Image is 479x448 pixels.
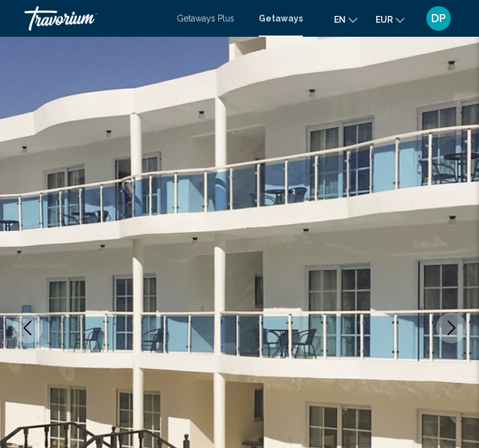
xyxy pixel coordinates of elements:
button: Change currency [376,10,404,28]
a: Getaways [259,13,303,23]
span: DP [431,12,446,25]
span: en [334,15,346,25]
button: User Menu [423,6,455,31]
button: Next image [436,313,467,343]
a: Travorium [24,6,165,31]
span: EUR [376,15,393,25]
button: Previous image [12,313,43,343]
a: Getaways Plus [177,13,234,23]
button: Change language [334,10,357,28]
